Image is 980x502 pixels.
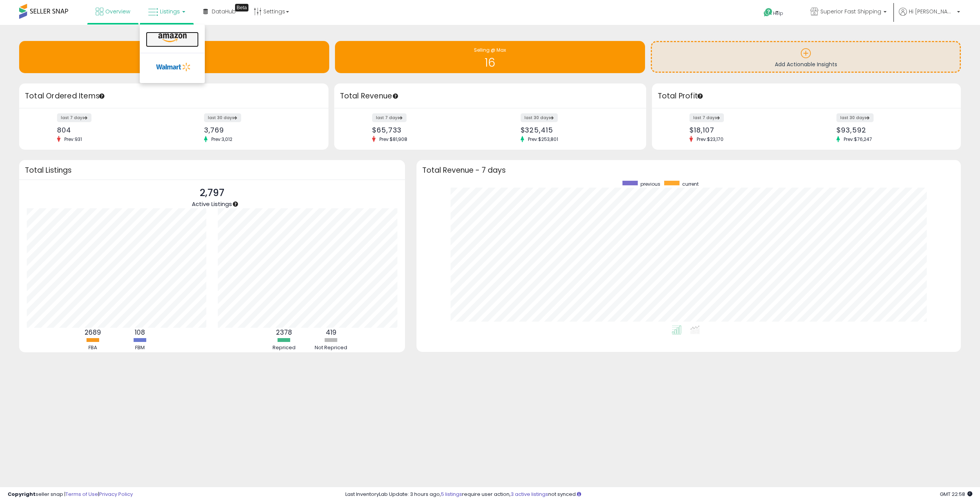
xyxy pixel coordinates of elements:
[376,136,411,142] span: Prev: $81,908
[836,113,874,122] label: last 30 days
[192,186,232,200] p: 2,797
[693,136,727,142] span: Prev: $23,170
[658,91,955,101] h3: Total Profit
[763,8,773,17] i: Get Help
[25,91,323,101] h3: Total Ordered Items
[909,8,955,15] span: Hi [PERSON_NAME]
[773,10,783,16] span: Help
[697,93,704,100] div: Tooltip anchor
[474,47,506,53] span: Selling @ Max
[70,344,116,352] div: FBA
[25,167,399,173] h3: Total Listings
[775,61,837,68] span: Add Actionable Insights
[335,41,645,73] a: Selling @ Max 16
[326,328,336,337] b: 419
[689,113,724,122] label: last 7 days
[160,8,180,15] span: Listings
[689,126,800,134] div: $18,107
[98,93,105,100] div: Tooltip anchor
[23,56,325,69] h1: 183
[276,328,292,337] b: 2378
[57,113,91,122] label: last 7 days
[340,91,640,101] h3: Total Revenue
[840,136,876,142] span: Prev: $76,247
[521,126,633,134] div: $325,415
[192,200,232,208] span: Active Listings
[521,113,558,122] label: last 30 days
[372,113,407,122] label: last 7 days
[261,344,307,352] div: Repriced
[392,93,399,100] div: Tooltip anchor
[652,42,960,72] a: Add Actionable Insights
[19,41,329,73] a: Inventory Age 183
[204,126,315,134] div: 3,769
[117,344,163,352] div: FBM
[207,136,236,142] span: Prev: 3,012
[820,8,881,15] span: Superior Fast Shipping
[758,2,798,25] a: Help
[682,181,699,187] span: current
[339,56,641,69] h1: 16
[85,328,101,337] b: 2689
[60,136,86,142] span: Prev: 931
[308,344,354,352] div: Not Repriced
[640,181,660,187] span: previous
[212,8,236,15] span: DataHub
[57,126,168,134] div: 804
[524,136,562,142] span: Prev: $253,801
[372,126,484,134] div: $65,733
[899,8,960,25] a: Hi [PERSON_NAME]
[836,126,947,134] div: $93,592
[235,4,248,11] div: Tooltip anchor
[135,328,145,337] b: 108
[422,167,955,173] h3: Total Revenue - 7 days
[204,113,241,122] label: last 30 days
[232,201,239,208] div: Tooltip anchor
[105,8,130,15] span: Overview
